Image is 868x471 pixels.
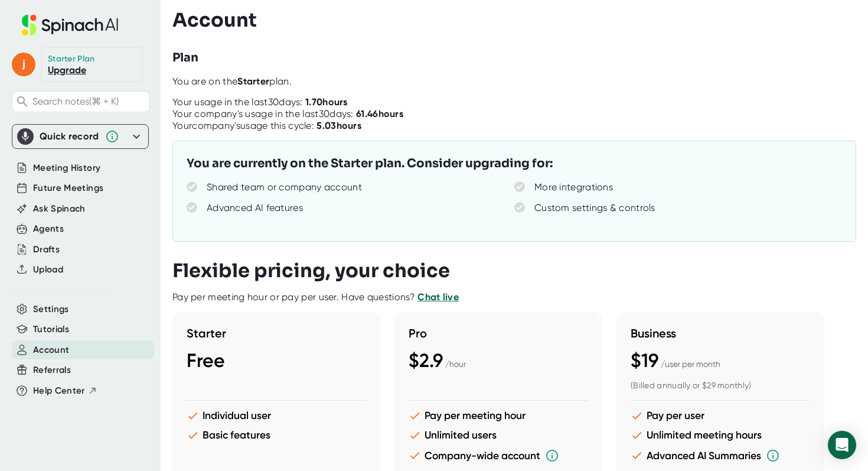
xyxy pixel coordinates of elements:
li: Unlimited users [409,429,588,441]
span: You are on the plan. [172,76,292,87]
button: Referrals [33,363,71,377]
b: 5.03 hours [316,120,361,131]
span: / hour [445,359,466,369]
div: More integrations [534,181,613,193]
span: Search notes (⌘ + K) [32,96,119,107]
button: Ask Spinach [33,202,86,216]
div: Shared team or company account [207,181,362,193]
li: Advanced AI Summaries [631,449,810,463]
div: Quick record [40,131,99,142]
li: Company-wide account [409,449,588,463]
div: Your company's usage this cycle: [172,120,361,132]
li: Unlimited meeting hours [631,429,810,441]
h3: Plan [172,49,198,67]
div: Your usage in the last 30 days: [172,96,348,108]
h3: Business [631,326,810,340]
button: Drafts [33,243,60,256]
div: Quick record [17,125,143,148]
button: Tutorials [33,323,69,336]
div: Open Intercom Messenger [828,431,856,459]
span: $2.9 [409,349,443,372]
span: j [12,53,35,76]
div: (Billed annually or $29 monthly) [631,381,810,391]
span: Free [187,349,225,372]
span: $19 [631,349,658,372]
b: 1.70 hours [305,96,348,108]
div: Your company's usage in the last 30 days: [172,108,403,120]
h3: You are currently on the Starter plan. Consider upgrading for: [187,155,553,173]
button: Account [33,343,69,357]
span: / user per month [661,359,720,369]
h3: Account [172,9,257,31]
div: Advanced AI features [207,202,303,214]
li: Pay per meeting hour [409,410,588,422]
button: Settings [33,303,69,316]
div: Pay per meeting hour or pay per user. Have questions? [172,291,459,303]
button: Help Center [33,384,97,398]
b: Starter [237,76,269,87]
b: 61.46 hours [356,108,403,119]
a: Chat live [417,291,459,303]
h3: Starter [187,326,366,340]
button: Future Meetings [33,181,103,195]
button: Meeting History [33,161,100,175]
span: Help Center [33,384,85,398]
h3: Flexible pricing, your choice [172,259,450,282]
li: Pay per user [631,410,810,422]
a: Upgrade [48,64,86,76]
h3: Pro [409,326,588,340]
button: Upload [33,263,63,277]
li: Basic features [187,429,366,441]
div: Starter Plan [48,54,95,64]
li: Individual user [187,410,366,422]
div: Custom settings & controls [534,202,655,214]
button: Agents [33,222,64,236]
